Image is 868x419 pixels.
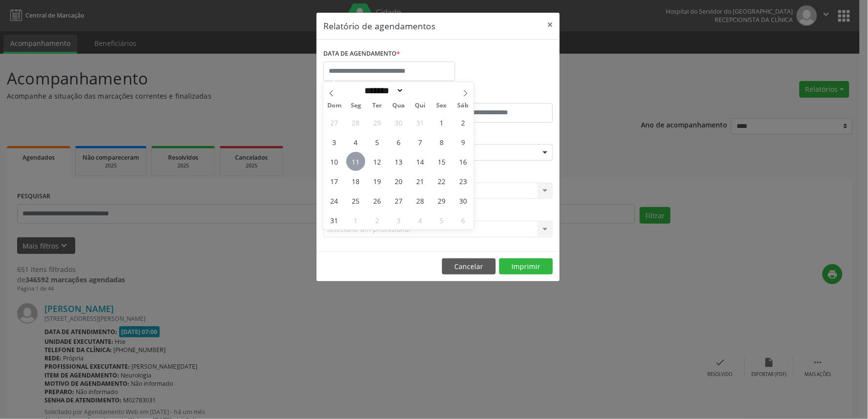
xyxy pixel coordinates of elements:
[366,103,388,109] span: Ter
[389,152,408,171] span: Agosto 13, 2025
[411,191,430,210] span: Agosto 28, 2025
[346,210,365,230] span: Setembro 1, 2025
[454,171,473,190] span: Agosto 23, 2025
[442,258,496,275] button: Cancelar
[346,132,365,151] span: Agosto 4, 2025
[389,132,408,151] span: Agosto 6, 2025
[346,171,365,190] span: Agosto 18, 2025
[409,103,431,109] span: Qui
[325,113,344,132] span: Julho 27, 2025
[389,113,408,132] span: Julho 30, 2025
[454,210,473,230] span: Setembro 6, 2025
[411,132,430,151] span: Agosto 7, 2025
[441,88,553,103] label: ATÉ
[346,191,365,210] span: Agosto 25, 2025
[368,113,387,132] span: Julho 29, 2025
[325,152,344,171] span: Agosto 10, 2025
[325,171,344,190] span: Agosto 17, 2025
[368,210,387,230] span: Setembro 2, 2025
[325,191,344,210] span: Agosto 24, 2025
[540,13,560,37] button: Close
[323,20,435,32] h5: Relatório de agendamentos
[368,191,387,210] span: Agosto 26, 2025
[345,103,366,109] span: Seg
[411,210,430,230] span: Setembro 4, 2025
[432,210,451,230] span: Setembro 5, 2025
[388,103,409,109] span: Qua
[432,152,451,171] span: Agosto 15, 2025
[325,210,344,230] span: Agosto 31, 2025
[361,85,404,96] select: Month
[411,152,430,171] span: Agosto 14, 2025
[431,103,452,109] span: Sex
[325,132,344,151] span: Agosto 3, 2025
[454,113,473,132] span: Agosto 2, 2025
[368,171,387,190] span: Agosto 19, 2025
[346,152,365,171] span: Agosto 11, 2025
[389,171,408,190] span: Agosto 20, 2025
[432,113,451,132] span: Agosto 1, 2025
[499,258,553,275] button: Imprimir
[389,191,408,210] span: Agosto 27, 2025
[432,191,451,210] span: Agosto 29, 2025
[368,152,387,171] span: Agosto 12, 2025
[432,171,451,190] span: Agosto 22, 2025
[454,152,473,171] span: Agosto 16, 2025
[323,46,400,62] label: DATA DE AGENDAMENTO
[411,171,430,190] span: Agosto 21, 2025
[454,191,473,210] span: Agosto 30, 2025
[404,85,436,96] input: Year
[389,210,408,230] span: Setembro 3, 2025
[346,113,365,132] span: Julho 28, 2025
[452,103,474,109] span: Sáb
[432,132,451,151] span: Agosto 8, 2025
[368,132,387,151] span: Agosto 5, 2025
[323,103,345,109] span: Dom
[411,113,430,132] span: Julho 31, 2025
[454,132,473,151] span: Agosto 9, 2025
